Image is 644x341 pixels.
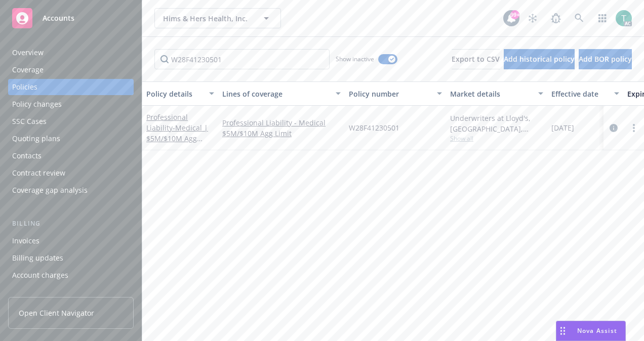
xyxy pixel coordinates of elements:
div: Policies [12,79,37,95]
a: Policies [8,79,134,95]
div: Coverage [12,62,44,78]
button: Add BOR policy [579,49,632,69]
a: Overview [8,45,134,61]
button: Policy number [345,81,446,106]
div: Account charges [12,267,68,283]
a: Switch app [592,8,613,28]
div: Underwriters at Lloyd's, [GEOGRAPHIC_DATA], [PERSON_NAME] of London, CRC Group [450,113,543,134]
span: - Medical | $5M/$10M Agg Limit [146,123,208,154]
button: Hims & Hers Health, Inc. [154,8,281,28]
div: Market details [450,89,532,99]
button: Effective date [547,81,623,106]
a: Account charges [8,267,134,283]
div: Quoting plans [12,131,60,147]
a: Report a Bug [546,8,566,28]
div: Policy number [349,89,431,99]
button: Lines of coverage [218,81,345,106]
a: Invoices [8,233,134,249]
div: Effective date [551,89,608,99]
span: W28F41230501 [349,122,399,133]
div: Invoices [12,233,39,249]
button: Policy details [142,81,218,106]
a: SSC Cases [8,113,134,130]
span: Export to CSV [452,54,500,64]
div: Lines of coverage [222,89,330,99]
a: Installment plans [8,284,134,301]
div: 99+ [510,10,519,19]
div: SSC Cases [12,113,47,130]
div: Contacts [12,148,42,164]
a: Accounts [8,4,134,32]
span: Open Client Navigator [19,308,94,318]
span: Accounts [43,14,74,22]
a: Coverage [8,62,134,78]
a: Quoting plans [8,131,134,147]
span: Nova Assist [577,326,617,335]
div: Billing updates [12,250,63,266]
span: Show inactive [336,55,374,63]
button: Nova Assist [556,321,626,341]
button: Add historical policy [504,49,575,69]
img: photo [616,10,632,26]
a: more [628,122,640,134]
a: Contract review [8,165,134,181]
a: Billing updates [8,250,134,266]
a: Coverage gap analysis [8,182,134,198]
a: Professional Liability [146,112,208,154]
span: Add historical policy [504,54,575,64]
span: [DATE] [551,122,574,133]
div: Policy changes [12,96,62,112]
span: Show all [450,134,543,143]
button: Market details [446,81,547,106]
button: Export to CSV [452,49,500,69]
div: Billing [8,219,134,229]
div: Policy details [146,89,203,99]
div: Coverage gap analysis [12,182,88,198]
div: Overview [12,45,44,61]
span: Add BOR policy [579,54,632,64]
a: Policy changes [8,96,134,112]
input: Filter by keyword... [154,49,330,69]
a: Professional Liability - Medical $5M/$10M Agg Limit [222,117,341,139]
div: Drag to move [556,321,569,340]
div: Installment plans [12,284,71,301]
a: Stop snowing [522,8,543,28]
div: Contract review [12,165,65,181]
a: circleInformation [608,122,620,134]
a: Search [569,8,589,28]
span: Hims & Hers Health, Inc. [163,13,251,24]
a: Contacts [8,148,134,164]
